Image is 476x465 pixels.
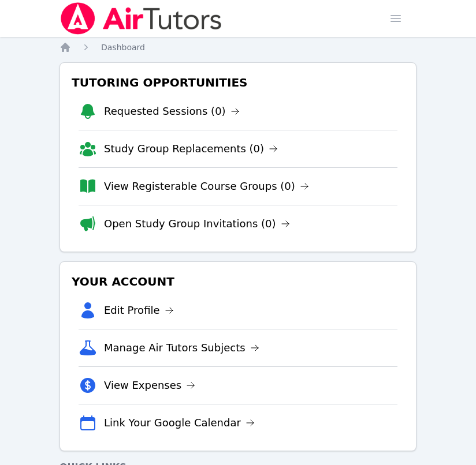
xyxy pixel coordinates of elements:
h3: Your Account [69,271,407,292]
a: Manage Air Tutors Subjects [104,340,259,356]
a: View Registerable Course Groups (0) [104,178,309,194]
span: Dashboard [101,43,145,52]
a: Study Group Replacements (0) [104,141,278,157]
a: Link Your Google Calendar [104,415,255,431]
img: Air Tutors [59,2,223,35]
a: Dashboard [101,42,145,53]
a: View Expenses [104,377,195,393]
a: Edit Profile [104,302,174,318]
a: Open Study Group Invitations (0) [104,216,290,232]
a: Requested Sessions (0) [104,103,240,119]
h3: Tutoring Opportunities [69,72,407,93]
nav: Breadcrumb [59,42,416,53]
